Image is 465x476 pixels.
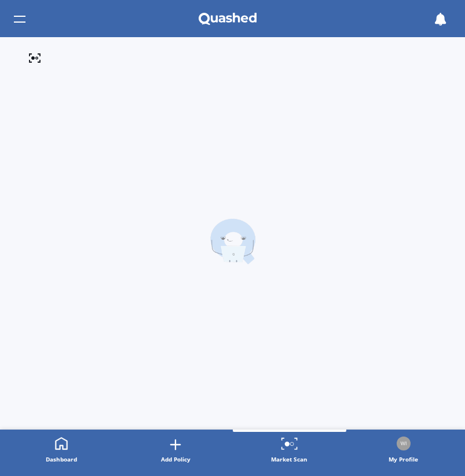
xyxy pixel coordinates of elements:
div: Dashboard [46,453,77,465]
div: My Profile [389,453,418,465]
a: Market Scan [233,430,347,471]
a: Add Policy [119,430,233,471]
div: Market Scan [271,453,307,465]
a: Dashboard [5,430,119,471]
a: ProfileMy Profile [346,430,460,471]
img: Profile [397,437,411,450]
div: Add Policy [161,453,191,465]
img: q-laptop.bc25ffb5ccee3f42f31d.webp [210,218,256,265]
